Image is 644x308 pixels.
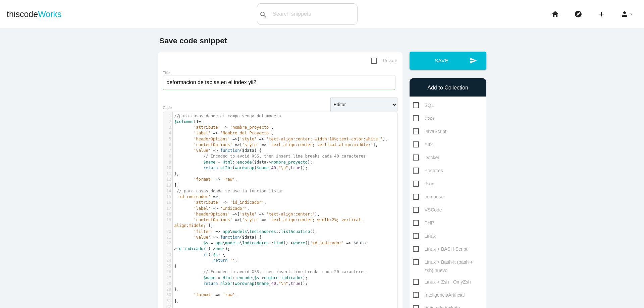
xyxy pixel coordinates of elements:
span: Indicadores [242,241,269,245]
span: encode [237,275,252,280]
span: => [215,293,220,297]
span: => [215,177,220,182]
i: explore [574,3,582,25]
span: $columns [174,119,194,124]
div: 5 [163,136,172,142]
span: 'attribute' [194,200,220,205]
label: Code [163,106,172,110]
span: , [174,177,237,182]
span: = [211,241,213,245]
div: 23 [163,252,172,258]
span: ; [174,258,237,263]
div: 27 [163,275,172,281]
div: 6 [163,142,172,148]
span: models [232,229,247,234]
span: YII2 [413,140,433,149]
span: ( ( , , , )); [174,166,308,170]
span: 'headerOptions' [194,137,230,141]
span: [ [174,194,220,199]
span: = [218,160,220,165]
span: 'label' [194,131,211,135]
span: 'text-align:center;' [266,212,315,217]
div: 30 [163,292,172,298]
span: "\n" [278,281,288,286]
span: -> [211,246,215,251]
span: => [223,200,227,205]
div: 15 [163,194,172,200]
span: true [290,166,300,170]
span: // para casos donde se use la funcion listar [177,189,283,193]
div: 24 [163,258,172,263]
span: 'raw' [223,177,235,182]
span: nombre_proyecto [271,160,308,165]
span: return [213,258,227,263]
span: app [215,241,223,245]
div: 31 [163,298,172,304]
span: [ ], [174,212,320,217]
span: => [235,218,239,222]
span: $s [254,275,259,280]
span: 'style' [242,142,259,147]
div: 25 [163,263,172,269]
span: $name [203,160,215,165]
span: => [215,229,220,234]
span: 'raw' [223,293,235,297]
span: return [203,166,218,170]
span: 'style' [240,212,257,217]
b: Save code snippet [159,36,227,45]
span: 40 [271,281,276,286]
span: 'Nombre del Proyecto' [220,131,271,135]
div: 16 [163,200,172,205]
span: find [274,241,283,245]
span: $data [242,235,254,240]
span: , [174,131,274,135]
span: 'contentOptions' [194,218,232,222]
div: 20 [163,229,172,235]
span: models [225,241,239,245]
button: search [257,4,269,24]
span: Linux > Zsh - OmyZsh [413,278,471,286]
div: 8 [163,153,172,159]
div: 4 [163,130,172,136]
span: nombre_indicador [264,275,303,280]
span: function [220,235,240,240]
input: Search snippets [269,7,357,21]
span: 'text-align:center; width:10%;text-color:white;' [266,137,383,141]
span: '' [230,258,235,263]
span: composer [413,193,445,201]
span: $s [203,241,208,245]
span: true [290,281,300,286]
h6: Add to Collection [413,85,483,91]
span: Indicadores [250,229,276,234]
div: 2 [163,119,172,125]
div: 13 [163,183,172,188]
i: person [621,3,629,25]
span: => [213,206,218,211]
span: \ \ :: (), [174,229,317,234]
span: [] [ [174,119,204,124]
span: $name [203,275,215,280]
span: id_indicador [177,246,206,251]
span: => [223,125,227,130]
span: 'format' [194,177,213,182]
div: 22 [163,240,172,246]
span: app [223,229,230,234]
span: $data [254,160,266,165]
span: ( ) { [174,148,262,153]
span: one [215,246,223,251]
span: encode [237,160,252,165]
div: 7 [163,148,172,153]
span: 'text-align:center; vertical-align:middle;' [269,142,373,147]
span: => [262,142,266,147]
span: 'attribute' [194,125,220,130]
span: }, [174,287,179,292]
span: $name [257,281,269,286]
div: 14 [163,188,172,194]
span: 40 [271,166,276,170]
span: = [199,119,201,124]
div: 29 [163,287,172,292]
span: if [203,252,208,257]
span: ]; [174,183,179,188]
i: arrow_drop_down [629,3,634,25]
span: => [346,241,351,245]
